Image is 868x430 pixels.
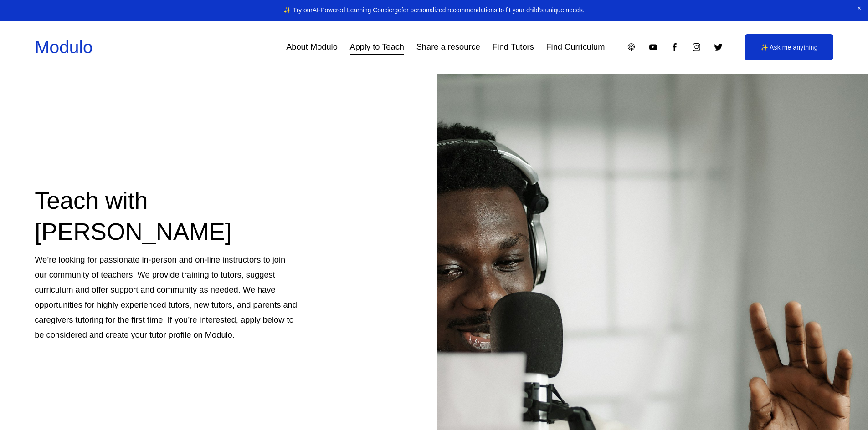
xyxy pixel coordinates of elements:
a: Apple Podcasts [627,42,636,52]
a: Find Curriculum [546,39,605,56]
h2: Teach with [PERSON_NAME] [35,185,298,248]
a: About Modulo [286,39,338,56]
p: We’re looking for passionate in-person and on-line instructors to join our community of teachers.... [35,253,298,343]
a: Modulo [35,37,92,57]
a: AI-Powered Learning Concierge [313,7,401,14]
a: Instagram [692,42,701,52]
a: Apply to Teach [350,39,404,56]
a: YouTube [648,42,658,52]
a: Facebook [670,42,679,52]
a: Share a resource [416,39,480,56]
a: ✨ Ask me anything [745,34,833,60]
a: Twitter [714,42,723,52]
a: Find Tutors [492,39,534,56]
